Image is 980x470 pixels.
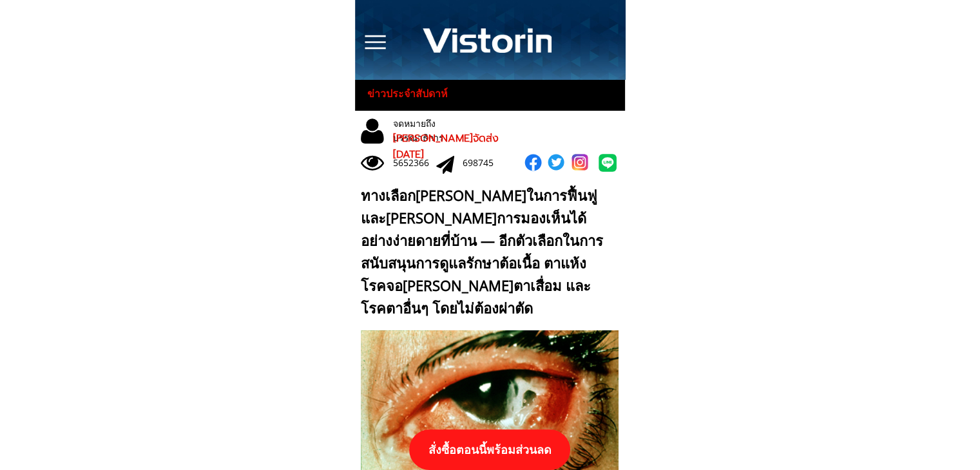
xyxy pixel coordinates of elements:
h3: ข่าวประจำสัปดาห์ [367,86,459,102]
div: 5652366 [393,156,436,170]
div: จดหมายถึงบรรณาธิการ [393,117,486,146]
span: [PERSON_NAME]จัดส่ง [DATE] [393,131,499,163]
div: ทางเลือก[PERSON_NAME]ในการฟื้นฟูและ[PERSON_NAME]การมองเห็นได้อย่างง่ายดายที่บ้าน — อีกตัวเลือกในก... [361,184,613,320]
div: 698745 [463,156,506,170]
p: สั่งซื้อตอนนี้พร้อมส่วนลด [409,429,570,470]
